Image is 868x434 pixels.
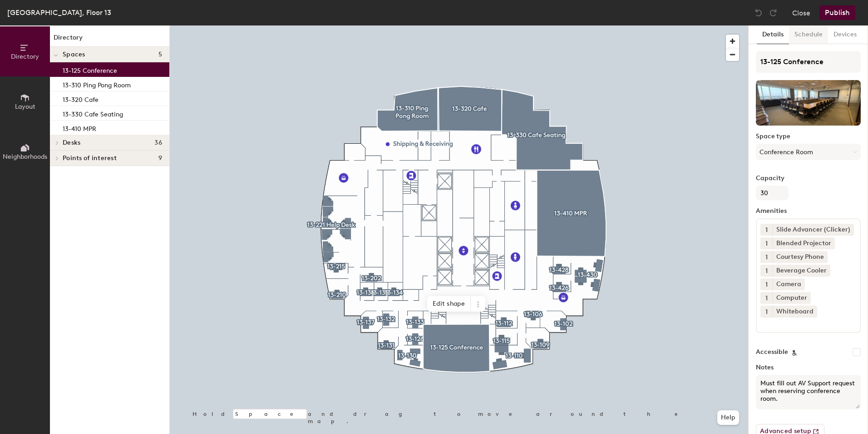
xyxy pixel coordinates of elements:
[772,265,830,277] div: Beverage Cooler
[760,278,772,290] button: 1
[717,410,739,425] button: Help
[63,79,131,89] p: 13-310 Ping Pong Room
[158,155,162,162] span: 9
[50,33,169,47] h1: Directory
[756,175,861,182] label: Capacity
[772,306,817,318] div: Whiteboard
[756,207,861,215] label: Amenities
[772,278,805,290] div: Camera
[760,251,772,263] button: 1
[765,293,768,303] span: 1
[63,64,117,75] p: 13-125 Conference
[756,348,788,356] label: Accessible
[756,133,861,140] label: Space type
[765,280,768,289] span: 1
[760,265,772,277] button: 1
[63,139,80,146] span: Desks
[760,237,772,249] button: 1
[765,225,768,235] span: 1
[754,8,763,17] img: Undo
[765,307,768,317] span: 1
[427,296,471,312] span: Edit shape
[772,251,828,263] div: Courtesy Phone
[792,5,810,20] button: Close
[158,51,162,58] span: 5
[63,93,99,104] p: 13-320 Cafe
[765,239,768,248] span: 1
[7,7,111,18] div: [GEOGRAPHIC_DATA], Floor 13
[756,144,861,160] button: Conference Room
[756,80,861,126] img: The space named 13-125 Conference
[756,364,861,371] label: Notes
[63,155,117,162] span: Points of interest
[765,252,768,262] span: 1
[760,306,772,318] button: 1
[765,266,768,276] span: 1
[772,292,811,304] div: Computer
[760,224,772,236] button: 1
[789,25,828,44] button: Schedule
[3,153,47,161] span: Neighborhoods
[757,25,789,44] button: Details
[11,53,39,61] span: Directory
[769,8,778,17] img: Redo
[756,375,861,409] textarea: Must fill out AV Support request when reserving conference room. Please be mindful that meetings ...
[63,122,96,133] p: 13-410 MPR
[760,292,772,304] button: 1
[63,108,123,118] p: 13-330 Cafe Seating
[772,237,835,249] div: Blended Projector
[15,103,35,111] span: Layout
[154,139,162,146] span: 36
[828,25,862,44] button: Devices
[63,51,85,58] span: Spaces
[772,224,854,236] div: Slide Advancer (Clicker)
[819,5,855,20] button: Publish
